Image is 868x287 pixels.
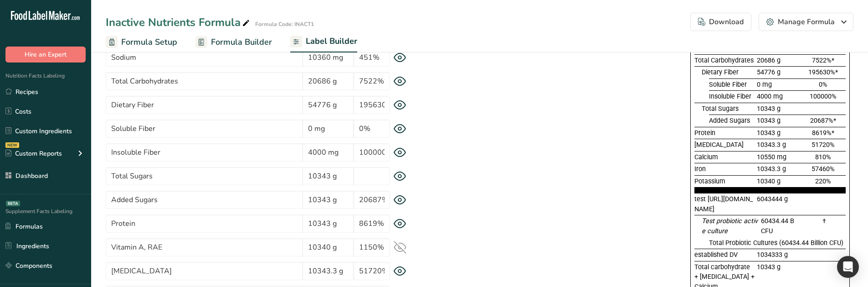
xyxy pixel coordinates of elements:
[303,120,354,138] input: 0 mg
[757,141,786,149] span: 10343.3 g
[694,251,738,259] span: established DV
[354,72,390,90] input: 7522%*
[354,214,390,233] input: 8619%*
[702,68,739,76] span: Dietary Fiber
[757,153,786,161] span: 10550 mg
[702,217,758,235] span: Test probiotic active culture
[812,129,834,137] span: 8619%*
[303,262,354,280] input: 10343.3 g
[211,36,272,48] span: Formula Builder
[106,143,303,162] input: Insoluble Fiber
[255,20,314,28] div: Formula Code: INACT1
[694,57,754,64] span: Total Carbohydrates
[303,143,354,162] input: 4000 mg
[303,72,354,90] input: 20686 g
[354,96,390,114] input: 195630%*
[757,165,786,173] span: 10343.3 g
[766,16,846,27] div: Manage Formula
[822,217,826,225] span: †
[709,117,750,125] span: Added Sugars
[5,142,19,148] div: NEW
[303,96,354,114] input: 54776 g
[808,68,838,76] span: 195630%*
[694,141,744,149] span: [MEDICAL_DATA]
[303,214,354,233] input: 10343 g
[106,214,303,233] input: Protein
[757,251,788,259] span: 1034333 g
[759,13,853,31] button: Manage Formula
[757,263,781,271] span: 10343 g
[106,191,303,209] input: Added Sugars
[694,153,718,161] span: Calcium
[709,81,747,89] span: Soluble Fiber
[354,191,390,209] input: 20687%*
[290,31,357,53] a: Label Builder
[757,177,781,185] span: 10340 g
[757,129,781,137] span: 10343 g
[694,129,715,137] span: Protein
[5,149,62,158] div: Custom Reports
[810,93,837,100] span: 100000%
[195,32,272,52] a: Formula Builder
[303,238,354,256] input: 10340 g
[812,57,834,64] span: 7522%*
[757,93,783,100] span: 4000 mg
[106,120,303,138] input: Soluble Fiber
[106,167,303,185] input: Total Sugars
[303,48,354,67] input: 10360 mg
[694,177,725,185] span: Potassium
[354,262,390,280] input: 51720%
[121,36,177,48] span: Formula Setup
[698,16,744,27] div: Download
[303,167,354,185] input: 10343 g
[106,238,303,256] input: Vitamin A, RAE
[815,177,831,185] span: 220%
[6,201,20,206] div: BETA
[812,141,835,149] span: 51720%
[757,68,781,76] span: 54776 g
[761,217,794,235] span: 60434.44 B CFU
[106,72,303,90] input: Total Carbohydrates
[354,143,390,162] input: 100000%
[810,117,836,125] span: 20687%*
[694,165,706,173] span: Iron
[690,13,751,31] button: Download
[306,35,357,47] span: Label Builder
[812,165,835,173] span: 57460%
[757,57,781,64] span: 20686 g
[303,191,354,209] input: 10343 g
[757,117,781,125] span: 10343 g
[837,256,859,278] div: Open Intercom Messenger
[354,120,390,138] input: 0%
[5,47,86,63] button: Hire an Expert
[709,93,751,100] span: Insoluble Fiber
[354,238,390,256] input: 1150%
[106,32,177,52] a: Formula Setup
[819,81,827,89] span: 0%
[106,14,252,31] div: Inactive Nutrients Formula
[354,48,390,67] input: 451%
[702,105,739,113] span: Total Sugars
[106,262,303,280] input: Vitamin D
[815,153,831,161] span: 810%
[694,237,846,249] div: Total Probiotic Cultures (60434.44 Billion CFU)
[757,105,781,113] span: 10343 g
[106,96,303,114] input: Dietary Fiber
[757,81,772,89] span: 0 mg
[757,195,788,203] span: 6043444 g
[694,195,753,213] span: test [URL][DOMAIN_NAME]
[106,48,303,67] input: Sodium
